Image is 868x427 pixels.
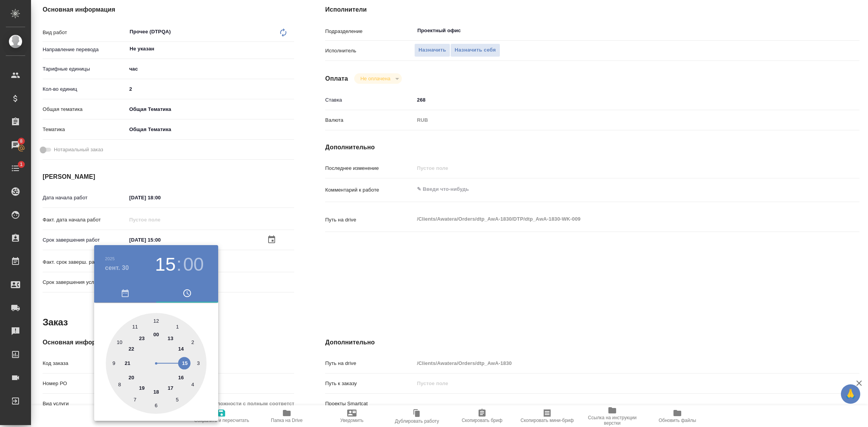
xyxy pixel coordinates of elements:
button: 00 [183,254,204,275]
button: сент. 30 [105,263,129,273]
button: 15 [155,254,176,275]
button: 2025 [105,256,115,261]
h3: : [176,254,181,275]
